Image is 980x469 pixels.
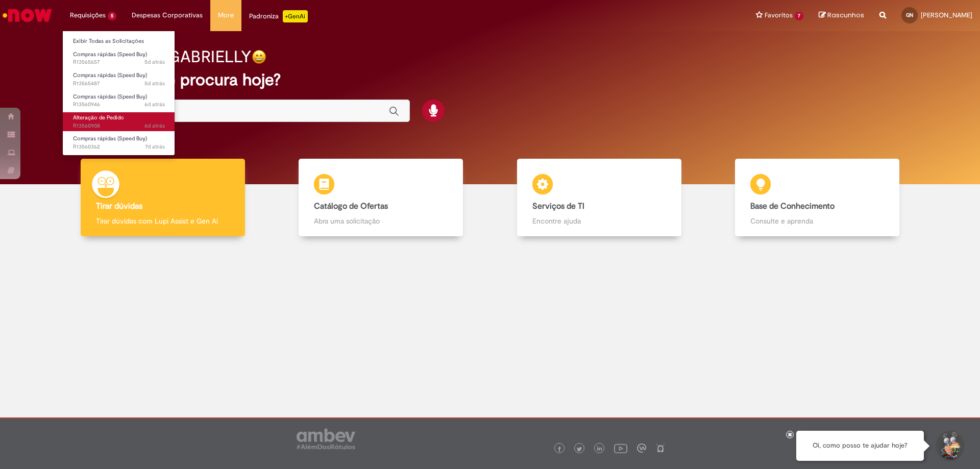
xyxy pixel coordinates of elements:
[88,71,892,89] h2: O que você procura hoje?
[73,51,147,58] span: Compras rápidas (Speed Buy)
[63,70,175,89] a: Aberto R13565487 : Compras rápidas (Speed Buy)
[906,12,913,18] span: GN
[144,101,165,108] span: 6d atrás
[532,201,584,211] b: Serviços de TI
[144,122,165,130] span: 6d atrás
[490,159,708,237] a: Serviços de TI Encontre ajuda
[73,71,147,79] span: Compras rápidas (Speed Buy)
[614,441,627,455] img: logo_footer_youtube.png
[145,143,165,151] span: 7d atrás
[750,216,884,226] p: Consulte e aprenda
[144,101,165,108] time: 23/09/2025 18:57:54
[708,159,927,237] a: Base de Conhecimento Consulte e aprenda
[62,31,175,156] ul: Requisições
[73,122,165,130] span: R13560908
[656,443,665,453] img: logo_footer_naosei.png
[144,122,165,130] time: 23/09/2025 18:40:04
[765,10,793,20] span: Favoritos
[577,447,582,452] img: logo_footer_twitter.png
[144,80,165,87] span: 5d atrás
[1,5,54,26] img: ServiceNow
[750,201,835,211] b: Base de Conhecimento
[532,216,666,226] p: Encontre ajuda
[819,11,864,20] a: Rascunhos
[73,114,124,121] span: Alteração de Pedido
[921,11,972,19] span: [PERSON_NAME]
[96,201,142,211] b: Tirar dúvidas
[297,429,355,449] img: logo_footer_ambev_rotulo_gray.png
[145,143,165,151] time: 23/09/2025 16:46:17
[73,58,165,66] span: R13565657
[314,201,388,211] b: Catálogo de Ofertas
[132,10,203,20] span: Despesas Corporativas
[63,112,175,131] a: Aberto R13560908 : Alteração de Pedido
[73,101,165,109] span: R13560946
[96,216,230,226] p: Tirar dúvidas com Lupi Assist e Gen Ai
[144,80,165,87] time: 25/09/2025 09:44:55
[252,50,266,64] img: happy-face.png
[144,58,165,66] time: 25/09/2025 10:14:28
[73,143,165,151] span: R13560362
[73,93,147,101] span: Compras rápidas (Speed Buy)
[314,216,448,226] p: Abra uma solicitação
[73,80,165,88] span: R13565487
[597,446,602,452] img: logo_footer_linkedin.png
[63,91,175,110] a: Aberto R13560946 : Compras rápidas (Speed Buy)
[796,431,924,461] div: Oi, como posso te ajudar hoje?
[934,431,965,461] button: Iniciar Conversa de Suporte
[283,10,308,22] p: +GenAi
[70,10,106,20] span: Requisições
[63,36,175,47] a: Exibir Todas as Solicitações
[272,159,491,237] a: Catálogo de Ofertas Abra uma solicitação
[144,58,165,66] span: 5d atrás
[249,10,308,22] div: Padroniza
[218,10,234,20] span: More
[108,12,116,20] span: 5
[63,133,175,152] a: Aberto R13560362 : Compras rápidas (Speed Buy)
[557,447,562,452] img: logo_footer_facebook.png
[827,10,864,20] span: Rascunhos
[63,49,175,68] a: Aberto R13565657 : Compras rápidas (Speed Buy)
[637,443,646,453] img: logo_footer_workplace.png
[54,159,272,237] a: Tirar dúvidas Tirar dúvidas com Lupi Assist e Gen Ai
[795,12,803,20] span: 7
[73,135,147,142] span: Compras rápidas (Speed Buy)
